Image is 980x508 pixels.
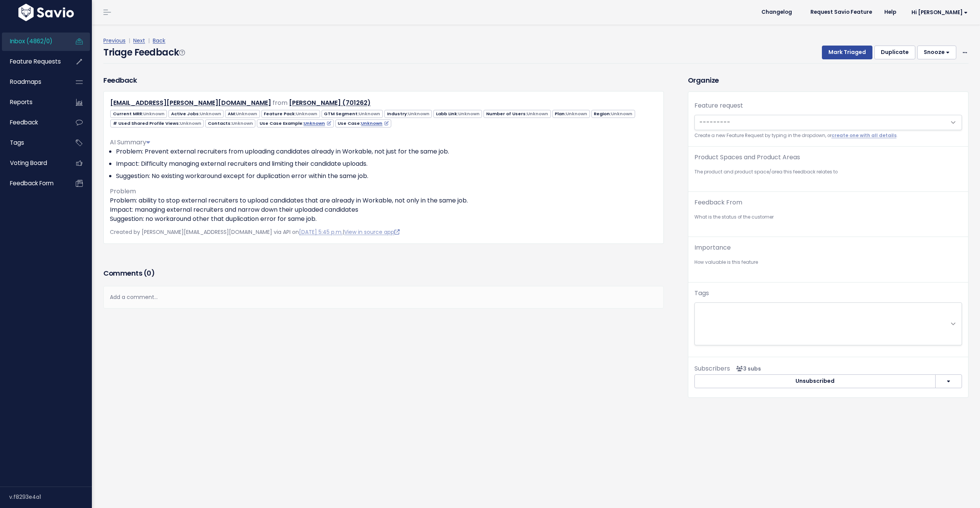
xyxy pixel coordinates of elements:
span: Region: [591,110,635,118]
span: Unknown [408,111,430,117]
span: Unknown [527,111,548,117]
small: How valuable is this feature [694,258,962,266]
a: Back [153,37,165,44]
span: Feedback form [10,179,54,187]
span: Active Jobs: [168,110,224,118]
span: Unknown [458,111,480,117]
span: Feature Requests [10,57,61,65]
span: Unknown [232,120,253,126]
span: AM: [225,110,260,118]
a: Request Savio Feature [804,7,878,18]
label: Importance [694,243,731,252]
a: Help [878,7,902,18]
span: Labb Link: [433,110,482,118]
a: Voting Board [2,154,64,172]
span: Hi [PERSON_NAME] [911,10,968,15]
span: Unknown [180,120,201,126]
a: Roadmaps [2,73,64,91]
span: Voting Board [10,159,47,167]
img: logo-white.9d6f32f41409.svg [16,4,76,21]
span: Contacts: [205,119,255,127]
span: Use Case: [335,119,391,127]
span: Problem [110,187,136,196]
a: [EMAIL_ADDRESS][PERSON_NAME][DOMAIN_NAME] [110,98,271,107]
span: | [127,37,132,44]
span: Industry: [384,110,432,118]
li: Suggestion: No existing workaround except for duplication error within the same job. [116,172,657,181]
h4: Triage Feedback [103,46,185,59]
span: Current MRR: [110,110,167,118]
li: Problem: Prevent external recruiters from uploading candidates already in Workable, not just for ... [116,147,657,156]
a: View in source app [344,228,400,236]
label: Tags [694,289,709,298]
button: Unsubscribed [694,374,936,388]
span: 0 [147,268,151,278]
h3: Comments ( ) [103,268,664,279]
span: Feature Pack: [261,110,320,118]
span: Feedback [10,118,38,126]
span: Plan: [552,110,590,118]
span: Unknown [143,111,165,117]
div: Add a comment... [103,286,664,309]
a: Unknown [304,120,331,126]
h3: Feedback [103,75,137,85]
span: Unknown [236,111,257,117]
span: Unknown [200,111,221,117]
p: Problem: ability to stop external recruiters to upload candidates that are already in Workable, n... [110,196,657,224]
a: [PERSON_NAME] (701262) [289,98,371,107]
a: Hi [PERSON_NAME] [902,7,974,18]
button: Duplicate [874,46,915,59]
a: [DATE] 5:45 p.m. [299,228,343,236]
small: The product and product space/area this feedback relates to [694,168,962,176]
span: Created by [PERSON_NAME][EMAIL_ADDRESS][DOMAIN_NAME] via API on | [110,228,400,236]
span: GTM Segment: [322,110,383,118]
label: Feedback From [694,198,742,207]
span: from [273,98,287,107]
span: Use Case Example: [257,119,333,127]
span: Roadmaps [10,78,41,86]
span: Reports [10,98,33,106]
a: Reports [2,93,64,111]
span: Unknown [611,111,632,117]
span: Unknown [566,111,587,117]
a: Tags [2,134,64,152]
a: Feedback [2,114,64,131]
span: Number of Users: [483,110,550,118]
small: What is the status of the customer [694,213,962,221]
span: Changelog [761,10,792,15]
div: v.f8293e4a1 [9,487,92,507]
h3: Organize [688,75,969,85]
small: Create a new Feature Request by typing in the dropdown, or . [694,132,962,140]
a: Feedback form [2,175,64,192]
a: Next [133,37,145,44]
a: Inbox (4862/0) [2,33,64,50]
a: Previous [103,37,126,44]
span: # Used Shared Profile Views: [110,119,204,127]
span: Unknown [359,111,380,117]
span: | [147,37,151,44]
a: Feature Requests [2,53,64,70]
button: Mark Triaged [822,46,872,59]
a: Unknown [361,120,389,126]
span: <p><strong>Subscribers</strong><br><br> - Darragh O'Sullivan<br> - Annie Prevezanou<br> - Mariann... [733,365,761,372]
span: Inbox (4862/0) [10,37,52,45]
label: Product Spaces and Product Areas [694,153,800,162]
span: Subscribers [694,364,730,373]
button: Snooze [917,46,956,59]
label: Feature request [694,101,743,110]
span: Tags [10,139,24,147]
span: AI Summary [110,138,150,147]
a: create one with all details [831,132,897,139]
span: Unknown [296,111,317,117]
li: Impact: Difficulty managing external recruiters and limiting their candidate uploads. [116,159,657,168]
